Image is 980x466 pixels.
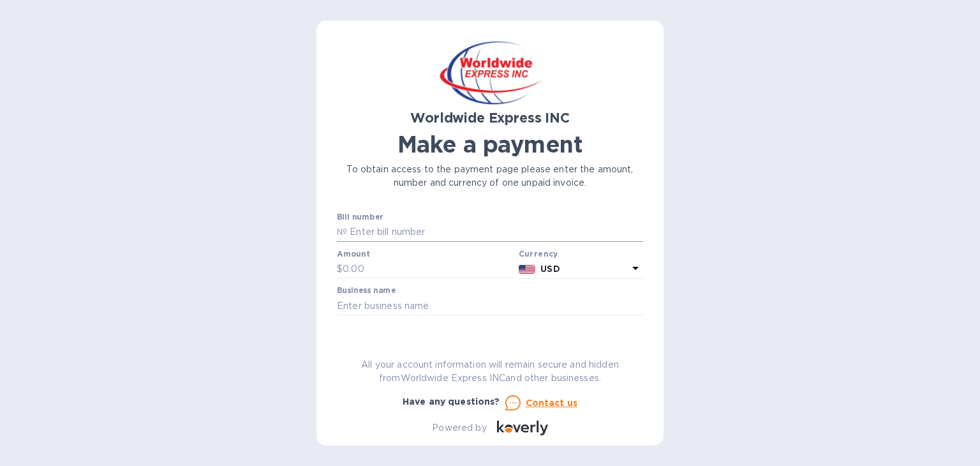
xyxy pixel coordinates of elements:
p: To obtain access to the payment page please enter the amount, number and currency of one unpaid i... [337,163,643,190]
b: Worldwide Express INC [410,110,569,126]
input: Enter bill number [347,223,643,242]
input: 0.00 [343,260,514,279]
img: USD [519,265,536,274]
input: Enter business name [337,296,643,315]
h1: Make a payment [337,131,643,158]
p: № [337,225,347,239]
label: Amount [337,250,369,258]
p: $ [337,262,343,276]
b: Currency [519,249,558,259]
b: Have any questions? [403,396,500,407]
b: USD [540,264,560,274]
label: Business name [337,287,396,295]
u: Contact us [526,398,578,408]
p: Powered by [432,421,486,435]
label: Bill number [337,214,383,222]
p: All your account information will remain secure and hidden from Worldwide Express INC and other b... [337,358,643,385]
